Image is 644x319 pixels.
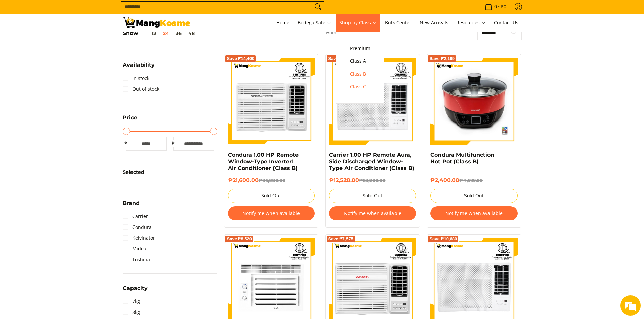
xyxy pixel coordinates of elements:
h6: ₱12,528.00 [329,177,416,184]
span: Price [123,115,137,121]
del: ₱23,200.00 [359,178,385,183]
h6: ₱2,400.00 [430,177,518,184]
a: Bodega Sale [294,14,335,32]
a: Condura [123,222,152,233]
span: Class A [350,57,371,65]
a: Condura Multifunction Hot Pot (Class B) [430,152,494,165]
span: Premium [350,44,371,53]
span: • [483,3,508,10]
span: Home [276,19,289,26]
span: ₱0 [500,4,507,9]
span: Save ₱10,680 [429,237,457,241]
del: ₱36,000.00 [259,178,285,183]
span: Class C [350,83,371,91]
span: Bodega Sale [297,19,331,27]
a: Toshiba [123,254,150,265]
a: Shop by Class [336,14,380,32]
span: Capacity [123,286,148,291]
span: ₱ [170,140,177,147]
h5: Show [123,30,198,37]
a: Home [326,29,339,36]
a: Condura 1.00 HP Remote Window-Type Inverter1 Air Conditioner (Class B) [228,152,299,171]
span: Save ₱14,400 [227,57,255,61]
a: 8kg [123,307,140,318]
a: 7kg [123,296,140,307]
img: Class B Class B | Page 2 | Mang Kosme [123,17,190,28]
summary: Open [123,115,137,126]
span: Bulk Center [385,19,411,26]
button: Notify me when available [228,206,315,220]
span: Class B [350,70,371,78]
span: Save ₱8,520 [227,237,252,241]
button: Sold Out [430,189,518,203]
button: 12 [138,31,160,36]
span: Save ₱7,575 [328,237,353,241]
h6: ₱21,600.00 [228,177,315,184]
a: Bulk Center [382,14,415,32]
span: Resources [456,19,486,27]
button: 36 [172,31,185,36]
a: Carrier 1.00 HP Remote Aura, Side Discharged Window-Type Air Conditioner (Class B) [329,152,414,171]
a: In stock [123,73,149,84]
button: Search [313,2,324,12]
button: 24 [160,31,172,36]
span: Save ₱2,199 [429,57,455,61]
a: Premium [347,42,374,55]
button: Notify me when available [329,206,416,220]
span: Brand [123,201,140,206]
span: Shop by Class [339,19,377,27]
summary: Open [123,201,140,211]
button: Sold Out [228,189,315,203]
nav: Main Menu [197,14,522,32]
textarea: Type your message and hit 'Enter' [3,184,129,208]
span: Save ₱10,672 [328,57,356,61]
button: Notify me when available [430,206,518,220]
a: Class A [347,55,374,68]
span: New Arrivals [420,19,448,26]
nav: Breadcrumbs [281,29,429,44]
span: We're online! [39,85,93,153]
h6: Selected [123,169,217,176]
span: Contact Us [494,19,518,26]
img: Condura Multifunction Hot Pot (Class B) [430,58,518,145]
span: 0 [493,4,498,9]
span: ₱ [123,140,129,147]
span: Availability [123,62,155,68]
a: New Arrivals [416,14,452,32]
a: Class C [347,80,374,93]
div: Minimize live chat window [111,3,127,20]
summary: Open [123,62,155,73]
a: Out of stock [123,84,159,95]
summary: Open [123,286,148,296]
button: 48 [185,31,198,36]
div: Chat with us now [35,38,114,47]
a: Home [273,14,293,32]
a: Carrier [123,211,148,222]
button: Sold Out [329,189,416,203]
img: Condura 1.00 HP Remote Window-Type Inverter1 Air Conditioner (Class B) [228,58,315,145]
a: Contact Us [491,14,522,32]
img: Carrier 1.00 HP Remote Aura, Side Discharged Window-Type Air Conditioner (Class B) [329,58,416,145]
del: ₱4,599.00 [459,178,483,183]
a: Kelvinator [123,233,155,243]
a: Midea [123,243,146,254]
a: Resources [453,14,489,32]
a: Class B [347,68,374,80]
